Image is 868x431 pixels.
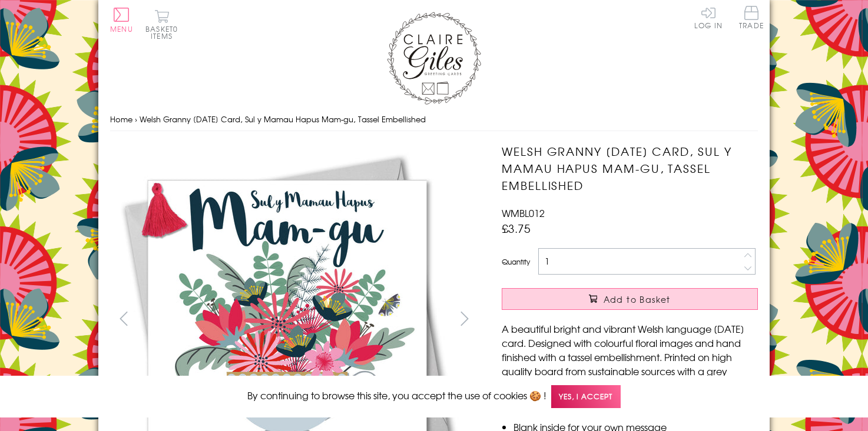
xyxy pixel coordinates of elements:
[502,143,758,193] h1: Welsh Granny [DATE] Card, Sul y Mamau Hapus Mam-gu, Tassel Embellished
[110,24,133,34] span: Menu
[387,12,481,105] img: Claire Giles Greetings Cards
[502,288,758,310] button: Add to Basket
[151,24,178,41] span: 0 items
[502,206,545,220] span: WMBL012
[502,256,530,267] label: Quantity
[452,305,478,332] button: next
[145,9,178,39] button: Basket0 items
[502,322,758,392] p: A beautiful bright and vibrant Welsh language [DATE] card. Designed with colourful floral images ...
[551,385,621,408] span: Yes, I accept
[135,113,137,125] span: ›
[739,6,764,29] span: Trade
[110,108,758,132] nav: breadcrumbs
[739,6,764,31] a: Trade
[502,220,531,236] span: £3.75
[604,293,671,305] span: Add to Basket
[110,305,137,332] button: prev
[110,113,132,125] a: Home
[694,6,723,29] a: Log In
[140,113,426,125] span: Welsh Granny [DATE] Card, Sul y Mamau Hapus Mam-gu, Tassel Embellished
[110,8,133,32] button: Menu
